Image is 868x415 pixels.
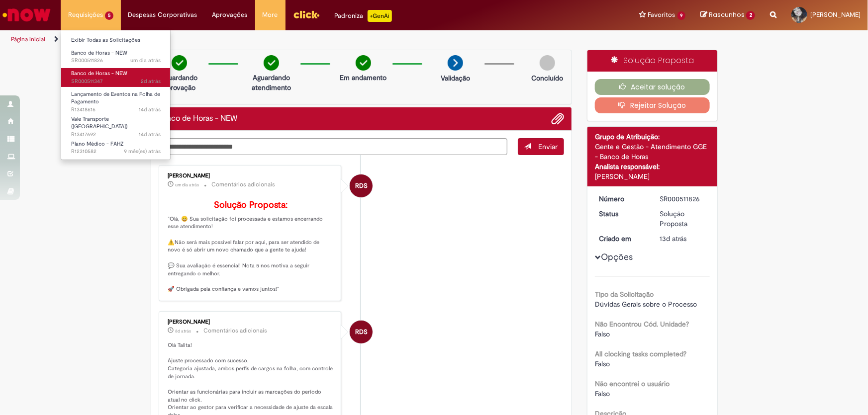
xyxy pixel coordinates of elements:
[700,10,755,20] a: Rascunhos
[709,10,745,19] span: Rascunhos
[212,10,248,20] span: Aprovações
[677,11,686,20] span: 9
[551,112,564,125] button: Adicionar anexos
[155,73,203,92] p: Aguardando Aprovação
[128,10,197,20] span: Despesas Corporativas
[61,89,171,110] a: Aberto R13418616 : Lançamento de Eventos na Folha de Pagamento
[340,73,386,83] p: Em andamento
[176,182,199,188] time: 26/08/2025 16:53:19
[591,234,653,244] dt: Criado em
[595,349,686,358] b: All clocking tasks completed?
[247,73,295,92] p: Aguardando atendimento
[595,389,610,398] span: Falso
[71,131,161,139] span: R13417692
[531,73,563,83] p: Concluído
[355,174,368,198] span: RDS
[61,68,171,86] a: Aberto SR000511347 : Banco de Horas - NEW
[293,7,320,22] img: click_logo_yellow_360x200.png
[595,132,710,142] div: Grupo de Atribuição:
[214,199,288,211] b: Solução Proposta:
[587,50,717,72] div: Solução Proposta
[660,194,706,204] div: SR000511826
[71,78,161,85] span: SR000511347
[356,55,371,71] img: check-circle-green.png
[204,327,268,335] small: Comentários adicionais
[263,10,278,20] span: More
[130,57,161,64] span: um dia atrás
[595,142,710,162] div: Gente e Gestão - Atendimento GGE - Banco de Horas
[1,5,52,25] img: ServiceNow
[595,171,710,181] div: [PERSON_NAME]
[71,70,127,77] span: Banco de Horas - NEW
[648,10,675,20] span: Favoritos
[595,97,710,113] button: Rejeitar Solução
[61,114,171,135] a: Aberto R13417692 : Vale Transporte (VT)
[368,10,392,22] p: +GenAi
[212,180,276,189] small: Comentários adicionais
[168,319,334,325] div: [PERSON_NAME]
[71,140,124,148] span: Plano Médico - FAHZ
[159,114,238,123] h2: Banco de Horas - NEW Histórico de tíquete
[540,55,555,71] img: img-circle-grey.png
[176,328,192,334] time: 20/08/2025 15:40:26
[139,106,161,113] span: 14d atrás
[350,174,373,197] div: Raquel De Souza
[130,57,161,64] time: 26/08/2025 16:53:19
[591,209,653,219] dt: Status
[7,30,571,49] ul: Trilhas de página
[71,57,161,65] span: SR000511826
[448,55,463,71] img: arrow-next.png
[168,200,334,293] p: "Olá, 😄 Sua solicitação foi processada e estamos encerrando esse atendimento! ⚠️Não será mais pos...
[176,182,199,188] span: um dia atrás
[595,359,610,368] span: Falso
[61,139,171,157] a: Aberto R12310582 : Plano Médico - FAHZ
[660,234,687,243] time: 15/08/2025 14:53:37
[441,73,470,83] p: Validação
[61,35,171,46] a: Exibir Todas as Solicitações
[71,49,127,57] span: Banco de Horas - NEW
[746,11,755,20] span: 2
[264,55,279,71] img: check-circle-green.png
[139,131,161,138] span: 14d atrás
[141,78,161,85] time: 26/08/2025 10:45:07
[595,300,697,309] span: Dúvidas Gerais sobre o Processo
[595,162,710,171] div: Analista responsável:
[660,234,687,243] span: 13d atrás
[139,131,161,138] time: 14/08/2025 13:44:21
[660,209,706,229] div: Solução Proposta
[595,320,689,329] b: Não Encontrou Cód. Unidade?
[61,30,171,160] ul: Requisições
[159,138,508,155] textarea: Digite sua mensagem aqui...
[124,148,161,155] span: 9 mês(es) atrás
[176,328,192,334] span: 8d atrás
[71,90,160,106] span: Lançamento de Eventos na Folha de Pagamento
[71,148,161,156] span: R12310582
[139,106,161,113] time: 14/08/2025 16:34:42
[105,11,113,20] span: 5
[355,320,368,344] span: RDS
[71,115,127,131] span: Vale Transporte ([GEOGRAPHIC_DATA])
[350,321,373,343] div: Raquel De Souza
[595,79,710,95] button: Aceitar solução
[168,173,334,179] div: [PERSON_NAME]
[595,330,610,338] span: Falso
[518,138,564,155] button: Enviar
[660,234,706,244] div: 15/08/2025 14:53:37
[11,35,45,43] a: Página inicial
[595,290,654,299] b: Tipo da Solicitação
[172,55,187,71] img: check-circle-green.png
[71,106,161,114] span: R13418616
[591,194,653,204] dt: Número
[335,10,392,22] div: Padroniza
[61,48,171,66] a: Aberto SR000511826 : Banco de Horas - NEW
[68,10,103,20] span: Requisições
[595,379,670,388] b: Não encontrei o usuário
[810,10,861,19] span: [PERSON_NAME]
[141,78,161,85] span: 2d atrás
[538,142,558,151] span: Enviar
